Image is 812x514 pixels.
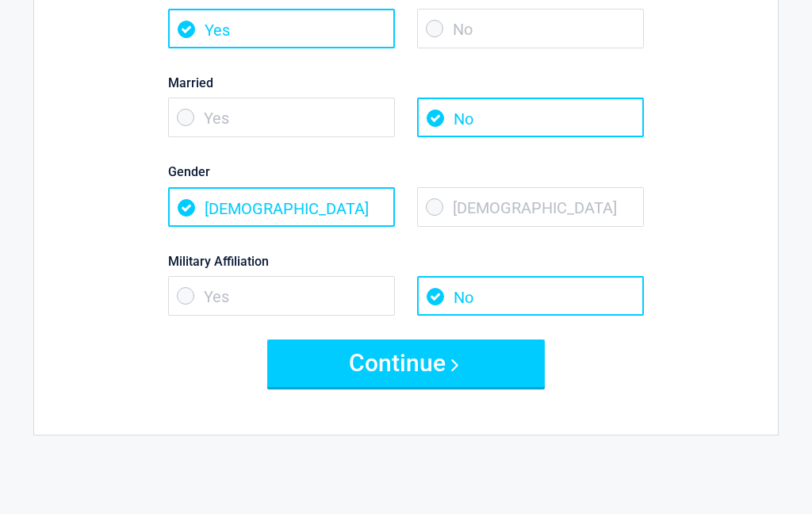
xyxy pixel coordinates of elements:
span: No [417,98,644,137]
label: Married [168,72,644,94]
span: Yes [168,276,395,316]
span: [DEMOGRAPHIC_DATA] [168,187,395,227]
label: Military Affiliation [168,251,644,272]
span: No [417,276,644,316]
button: Continue [267,339,545,387]
span: No [417,9,644,48]
span: Yes [168,98,395,137]
span: Yes [168,9,395,48]
span: [DEMOGRAPHIC_DATA] [417,187,644,227]
label: Gender [168,161,644,182]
